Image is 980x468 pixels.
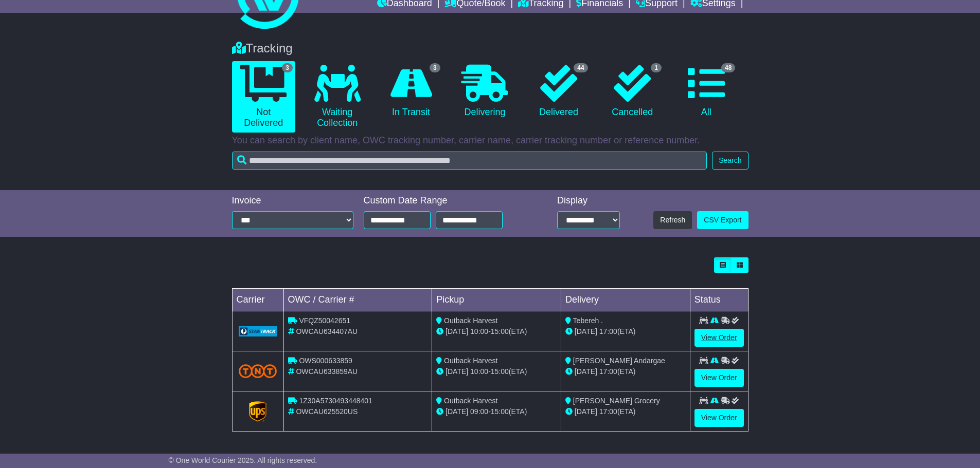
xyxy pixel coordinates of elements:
[573,397,660,405] span: [PERSON_NAME] Grocery
[491,367,509,376] span: 15:00
[227,41,754,56] div: Tracking
[690,289,748,311] td: Status
[232,195,353,207] div: Invoice
[470,327,488,335] span: 10:00
[694,369,744,387] a: View Order
[299,357,352,365] span: OWS000633859
[453,61,516,122] a: Delivering
[283,289,432,311] td: OWC / Carrier #
[599,367,617,376] span: 17:00
[282,63,293,72] span: 3
[432,289,561,311] td: Pickup
[712,152,748,170] button: Search
[561,289,690,311] td: Delivery
[574,63,587,72] span: 44
[565,366,686,377] div: (ETA)
[721,63,735,72] span: 48
[446,327,468,335] span: [DATE]
[446,407,468,416] span: [DATE]
[573,316,603,325] span: Tebereh .
[575,407,597,416] span: [DATE]
[573,357,665,365] span: [PERSON_NAME] Andargae
[232,135,749,146] p: You can search by client name, OWC tracking number, carrier name, carrier tracking number or refe...
[296,407,358,416] span: OWCAU625520US
[436,326,557,337] div: - (ETA)
[565,406,686,417] div: (ETA)
[575,327,597,335] span: [DATE]
[436,366,557,377] div: - (ETA)
[697,211,748,229] a: CSV Export
[470,367,488,376] span: 10:00
[299,316,350,325] span: VFQZ50042651
[491,327,509,335] span: 15:00
[575,367,597,376] span: [DATE]
[557,195,620,207] div: Display
[674,61,738,122] a: 48 All
[565,326,686,337] div: (ETA)
[653,211,692,229] button: Refresh
[379,61,442,122] a: 3 In Transit
[296,327,358,335] span: OWCAU634407AU
[239,364,277,378] img: TNT_Domestic.png
[527,61,590,122] a: 44 Delivered
[249,401,266,422] img: GetCarrierServiceLogo
[306,61,369,133] a: Waiting Collection
[296,367,358,376] span: OWCAU633859AU
[232,289,283,311] td: Carrier
[430,63,440,72] span: 3
[470,407,488,416] span: 09:00
[446,367,468,376] span: [DATE]
[694,409,744,427] a: View Order
[651,63,662,72] span: 1
[601,61,664,122] a: 1 Cancelled
[364,195,529,207] div: Custom Date Range
[694,329,744,347] a: View Order
[239,326,277,336] img: GetCarrierServiceLogo
[232,61,295,133] a: 3 Not Delivered
[444,397,497,405] span: Outback Harvest
[444,357,497,365] span: Outback Harvest
[299,397,372,405] span: 1Z30A5730493448401
[436,406,557,417] div: - (ETA)
[169,456,317,464] span: © One World Courier 2025. All rights reserved.
[599,407,617,416] span: 17:00
[491,407,509,416] span: 15:00
[444,316,497,325] span: Outback Harvest
[599,327,617,335] span: 17:00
